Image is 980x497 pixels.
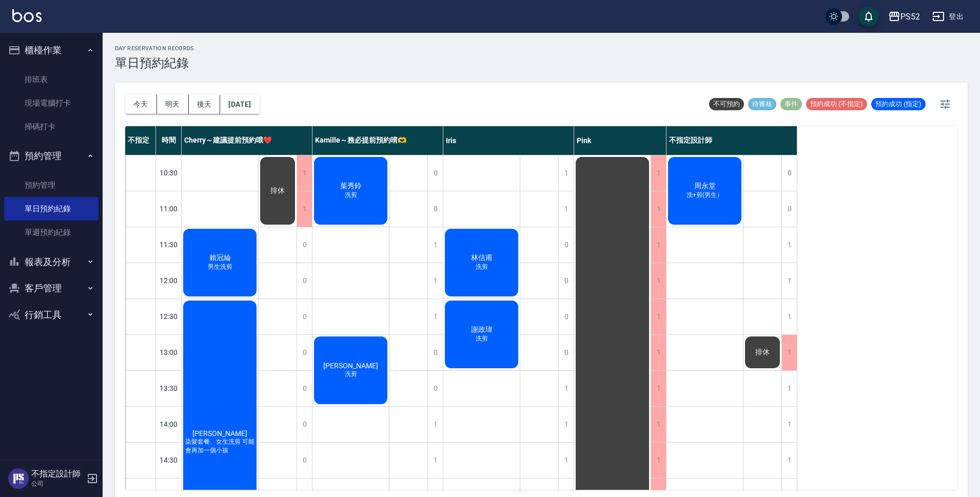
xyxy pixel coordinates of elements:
[4,221,99,244] a: 單週預約紀錄
[781,263,797,299] div: 1
[8,468,29,489] img: Person
[558,443,574,478] div: 1
[190,429,249,438] span: [PERSON_NAME]
[125,126,156,155] div: 不指定
[338,182,364,191] span: 葉秀鈴
[427,299,443,334] div: 1
[4,68,99,91] a: 排班表
[297,263,312,299] div: 0
[4,249,99,275] button: 報表及分析
[156,299,182,334] div: 12:30
[183,438,257,455] span: 染髮套餐、女生洗剪 可能會再加一個小孩
[651,371,666,406] div: 1
[558,263,574,299] div: 0
[4,143,99,169] button: 預約管理
[427,443,443,478] div: 1
[4,91,99,115] a: 現場電腦打卡
[474,334,490,343] span: 洗剪
[651,335,666,370] div: 1
[469,253,495,263] span: 林信甫
[781,227,797,263] div: 1
[781,407,797,442] div: 1
[427,191,443,227] div: 0
[574,126,667,155] div: Pink
[558,191,574,227] div: 1
[189,95,221,114] button: 後天
[4,275,99,302] button: 客戶管理
[651,299,666,334] div: 1
[297,155,312,191] div: 1
[156,442,182,478] div: 14:30
[558,407,574,442] div: 1
[427,263,443,299] div: 1
[427,155,443,191] div: 0
[297,443,312,478] div: 0
[182,126,312,155] div: Cherry～建議提前預約哦❤️
[781,371,797,406] div: 1
[297,335,312,370] div: 0
[753,348,772,357] span: 排休
[4,173,99,197] a: 預約管理
[781,191,797,227] div: 0
[206,263,234,271] span: 男生洗剪
[558,155,574,191] div: 1
[651,227,666,263] div: 1
[928,7,968,26] button: 登出
[31,479,84,488] p: 公司
[115,45,194,52] h2: day Reservation records
[558,299,574,334] div: 0
[781,155,797,191] div: 0
[427,407,443,442] div: 1
[156,155,182,191] div: 10:30
[156,191,182,227] div: 11:00
[156,406,182,442] div: 14:00
[156,227,182,263] div: 11:30
[297,299,312,334] div: 0
[156,334,182,370] div: 13:00
[12,9,42,22] img: Logo
[297,191,312,227] div: 1
[268,186,287,195] span: 排休
[297,371,312,406] div: 0
[343,191,359,200] span: 洗剪
[871,100,926,109] span: 預約成功 (指定)
[651,443,666,478] div: 1
[156,126,182,155] div: 時間
[125,95,157,114] button: 今天
[781,299,797,334] div: 1
[427,335,443,370] div: 0
[748,100,776,109] span: 待審核
[709,100,744,109] span: 不可預約
[651,263,666,299] div: 1
[469,325,495,334] span: 謝政瑋
[667,126,797,155] div: 不指定設計師
[806,100,867,109] span: 預約成功 (不指定)
[781,335,797,370] div: 1
[312,126,443,155] div: Kamille～務必提前預約唷🫶
[115,56,194,70] h3: 單日預約紀錄
[781,443,797,478] div: 1
[156,370,182,406] div: 13:30
[858,6,879,27] button: save
[321,362,380,370] span: [PERSON_NAME]
[220,95,259,114] button: [DATE]
[651,155,666,191] div: 1
[4,115,99,138] a: 掃碼打卡
[31,469,84,479] h5: 不指定設計師
[651,407,666,442] div: 1
[343,370,359,379] span: 洗剪
[684,191,725,200] span: 洗+剪(男生）
[297,407,312,442] div: 0
[157,95,189,114] button: 明天
[427,227,443,263] div: 1
[207,253,233,263] span: 賴冠綸
[558,335,574,370] div: 0
[443,126,574,155] div: Iris
[427,371,443,406] div: 0
[4,37,99,64] button: 櫃檯作業
[297,227,312,263] div: 0
[651,191,666,227] div: 1
[156,263,182,299] div: 12:00
[4,197,99,221] a: 單日預約紀錄
[900,10,920,23] div: PS52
